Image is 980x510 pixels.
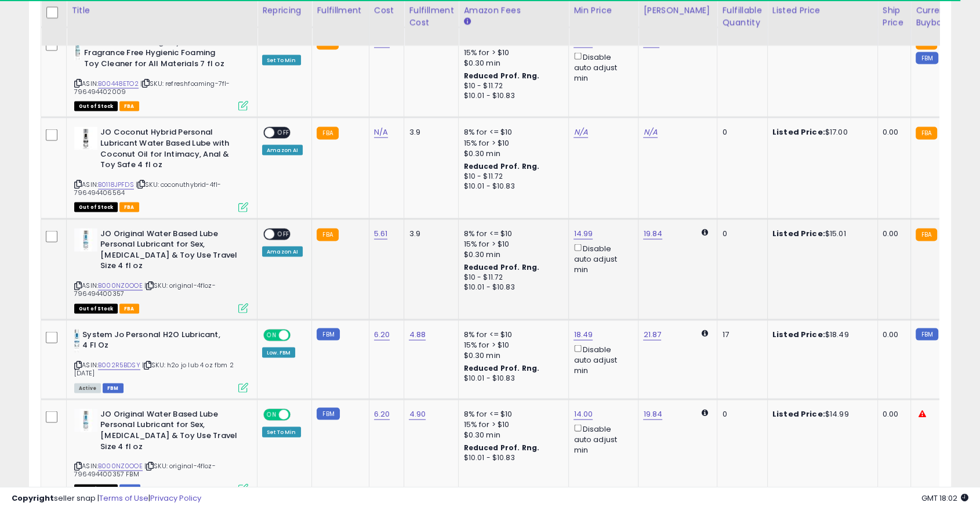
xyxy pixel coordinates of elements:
[74,127,248,211] div: ASIN:
[574,422,629,456] div: Disable auto adjust min
[100,409,241,455] b: JO Original Water Based Lube Personal Lubricant for Sex, [MEDICAL_DATA] & Toy Use Travel Size 4 f...
[463,430,560,440] div: $0.30 min
[883,330,902,340] div: 0.00
[574,242,629,276] div: Disable auto adjust min
[98,180,134,190] a: B0118JPFDS
[463,409,560,419] div: 8% for <= $10
[274,128,293,138] span: OFF
[150,493,201,504] a: Privacy Policy
[74,330,79,353] img: 31kaSFoY1yL._SL40_.jpg
[374,408,390,420] a: 6.20
[883,409,902,419] div: 0.00
[722,229,758,239] div: 0
[463,149,560,159] div: $0.30 min
[463,283,560,292] div: $10.01 - $10.83
[262,427,301,437] div: Set To Min
[12,493,201,504] div: seller snap | |
[119,102,139,111] span: FBA
[463,127,560,138] div: 8% for <= $10
[772,37,825,48] b: Listed Price:
[74,102,118,111] span: All listings that are currently out of stock and unavailable for purchase on Amazon
[772,127,869,138] div: $17.00
[119,202,139,212] span: FBA
[574,228,593,240] a: 14.99
[916,127,937,140] small: FBA
[74,79,230,96] span: | SKU: refreshfoaming-7fl-796494402009
[772,228,825,239] b: Listed Price:
[74,229,248,312] div: ASIN:
[262,55,301,66] div: Set To Min
[262,5,307,17] div: Repricing
[317,5,364,17] div: Fulfillment
[463,229,560,239] div: 8% for <= $10
[317,229,338,241] small: FBA
[722,127,758,138] div: 0
[772,330,869,340] div: $18.49
[289,330,307,340] span: OFF
[916,229,937,241] small: FBA
[264,410,279,419] span: ON
[463,71,539,81] b: Reduced Prof. Rng.
[883,127,902,138] div: 0.00
[74,127,97,150] img: 31bqGl1L4QL._SL40_.jpg
[463,17,470,27] small: Amazon Fees.
[100,229,241,274] b: JO Original Water Based Lube Personal Lubricant for Sex, [MEDICAL_DATA] & Toy Use Travel Size 4 f...
[916,5,975,29] div: Current Buybox Price
[12,493,54,504] strong: Copyright
[262,247,303,257] div: Amazon AI
[74,229,97,252] img: 31V6yfTS-nL._SL40_.jpg
[643,408,662,420] a: 19.84
[74,180,221,197] span: | SKU: coconuthybrid-4fl-796494406564
[463,5,564,17] div: Amazon Fees
[722,330,758,340] div: 17
[574,50,629,84] div: Disable auto adjust min
[643,5,712,17] div: [PERSON_NAME]
[463,453,560,463] div: $10.01 - $10.83
[772,409,869,419] div: $14.99
[883,5,906,29] div: Ship Price
[409,5,453,29] div: Fulfillment Cost
[289,410,307,419] span: OFF
[74,360,234,378] span: | SKU: h2o jo lub 4 oz fbm 2 [DATE]
[98,360,140,370] a: B002R5BDSY
[71,5,252,17] div: Title
[463,48,560,58] div: 15% for > $10
[463,138,560,149] div: 15% for > $10
[74,330,248,392] div: ASIN:
[921,493,968,504] span: 2025-10-15 18:02 GMT
[772,329,825,340] b: Listed Price:
[74,281,216,298] span: | SKU: original-4floz-796494400357
[463,81,560,91] div: $10 - $11.72
[463,419,560,430] div: 15% for > $10
[317,328,339,341] small: FBM
[409,127,449,138] div: 3.9
[463,273,560,283] div: $10 - $11.72
[643,329,661,341] a: 21.87
[374,126,388,138] a: N/A
[772,126,825,138] b: Listed Price:
[574,343,629,377] div: Disable auto adjust min
[574,126,587,138] a: N/A
[317,408,339,420] small: FBM
[74,202,118,212] span: All listings that are currently out of stock and unavailable for purchase on Amazon
[98,461,143,471] a: B000NZ0OOE
[463,91,560,101] div: $10.01 - $10.83
[463,182,560,191] div: $10.01 - $10.83
[374,329,390,341] a: 6.20
[264,330,279,340] span: ON
[463,443,539,453] b: Reduced Prof. Rng.
[262,348,295,358] div: Low. FBM
[74,461,216,479] span: | SKU: original-4floz-796494400357 FBM
[99,493,148,504] a: Terms of Use
[317,127,338,140] small: FBA
[374,5,400,17] div: Cost
[772,229,869,239] div: $15.01
[84,37,225,73] b: JO Refresh Foaming Toy Cleaner Fragrance Free Hygienic Foaming Toy Cleaner for All Materials 7 fl oz
[722,5,762,29] div: Fulfillable Quantity
[74,384,101,393] span: All listings currently available for purchase on Amazon
[409,229,449,239] div: 3.9
[463,249,560,260] div: $0.30 min
[262,145,303,155] div: Amazon AI
[463,374,560,384] div: $10.01 - $10.83
[463,239,560,249] div: 15% for > $10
